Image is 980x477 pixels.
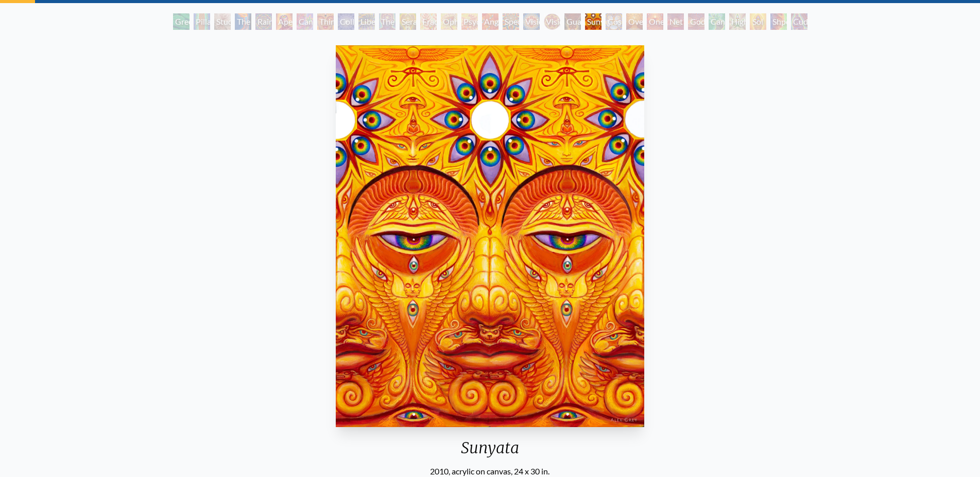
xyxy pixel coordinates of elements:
div: Psychomicrograph of a Fractal Paisley Cherub Feather Tip [461,13,478,30]
div: Oversoul [626,13,643,30]
div: Collective Vision [338,13,354,30]
div: Study for the Great Turn [214,13,231,30]
div: Sol Invictus [750,13,766,30]
div: Sunyata [332,438,648,465]
div: Spectral Lotus [503,13,519,30]
div: One [647,13,663,30]
div: Sunyata [585,13,601,30]
div: Rainbow Eye Ripple [255,13,272,30]
div: Cosmic Elf [606,13,622,30]
div: Green Hand [173,13,190,30]
div: The Torch [235,13,251,30]
div: Godself [688,13,704,30]
div: Ophanic Eyelash [441,13,457,30]
div: Higher Vision [729,13,746,30]
div: Vision Crystal [523,13,540,30]
div: Cuddle [791,13,807,30]
img: Sunyata-2010-Alex-Grey-watermarked.jpeg [336,45,644,427]
div: Net of Being [667,13,684,30]
div: Aperture [276,13,293,30]
div: Fractal Eyes [420,13,437,30]
div: Angel Skin [482,13,498,30]
div: Cannafist [709,13,725,30]
div: Liberation Through Seeing [358,13,375,30]
div: The Seer [379,13,396,30]
div: Shpongled [770,13,787,30]
div: Vision Crystal Tondo [544,13,560,30]
div: Cannabis Sutra [297,13,313,30]
div: Third Eye Tears of Joy [317,13,334,30]
div: Pillar of Awareness [194,13,210,30]
div: Guardian of Infinite Vision [564,13,581,30]
div: Seraphic Transport Docking on the Third Eye [400,13,416,30]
